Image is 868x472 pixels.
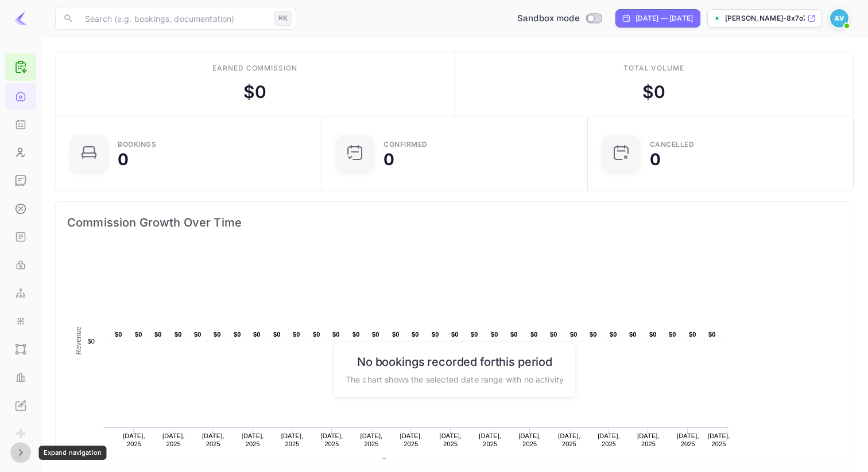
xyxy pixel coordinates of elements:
text: $0 [471,331,478,338]
a: Performance [5,364,36,390]
text: $0 [253,331,261,338]
text: $0 [530,331,538,338]
a: Earnings [5,167,36,193]
text: $0 [372,331,379,338]
text: $0 [313,331,320,338]
text: [DATE], 2025 [558,432,580,447]
a: API Keys [5,251,36,278]
text: Revenue [75,326,83,354]
text: $0 [293,331,300,338]
img: LiteAPI [14,11,28,25]
text: $0 [451,331,459,338]
div: 0 [650,151,661,167]
a: Integrations [5,307,36,334]
p: The chart shows the selected date range with no activity [346,373,564,385]
a: Bookings [5,111,36,137]
text: $0 [412,331,419,338]
span: Sandbox mode [517,12,580,25]
text: [DATE], 2025 [518,432,541,447]
text: $0 [550,331,557,338]
a: Commission [5,195,36,221]
a: Whitelabel [5,392,36,418]
div: Click to change the date range period [615,9,700,28]
text: [DATE], 2025 [479,432,501,447]
text: [DATE], 2025 [242,432,264,447]
div: ⌘K [274,11,292,26]
text: $0 [649,331,657,338]
text: $0 [352,331,360,338]
a: Customers [5,139,36,165]
text: [DATE], 2025 [123,432,145,447]
text: $0 [570,331,578,338]
text: $0 [392,331,400,338]
text: $0 [332,331,340,338]
text: [DATE], 2025 [321,432,343,447]
text: $0 [491,331,498,338]
text: [DATE], 2025 [361,432,383,447]
text: $0 [87,338,95,345]
p: [PERSON_NAME]-8x7o7... [725,13,805,24]
text: [DATE], 2025 [677,432,699,447]
text: $0 [115,331,122,338]
text: $0 [689,331,696,338]
div: 0 [383,151,394,167]
div: 0 [118,151,129,167]
div: CANCELLED [650,141,695,148]
span: Commission Growth Over Time [67,213,842,232]
a: UI Components [5,336,36,362]
text: $0 [135,331,142,338]
img: Arturo Velazquez [830,9,848,28]
button: Expand navigation [10,442,31,463]
div: Bookings [118,141,156,148]
text: [DATE], 2025 [598,432,620,447]
text: [DATE], 2025 [637,432,660,447]
div: $ 0 [243,79,266,105]
text: [DATE], 2025 [202,432,224,447]
div: [DATE] — [DATE] [635,13,693,24]
text: $0 [669,331,676,338]
h6: No bookings recorded for this period [346,354,564,368]
text: $0 [234,331,241,338]
text: $0 [510,331,518,338]
text: $0 [590,331,597,338]
text: $0 [194,331,201,338]
text: [DATE], 2025 [162,432,185,447]
div: Earned commission [212,63,297,73]
input: Search (e.g. bookings, documentation) [78,7,270,30]
text: [DATE], 2025 [708,432,730,447]
text: [DATE], 2025 [439,432,462,447]
div: Switch to Production mode [513,12,606,25]
text: $0 [273,331,281,338]
text: $0 [708,331,716,338]
text: $0 [175,331,182,338]
a: Webhooks [5,279,36,306]
a: Home [5,83,36,109]
text: $0 [154,331,162,338]
div: $ 0 [642,79,665,105]
text: [DATE], 2025 [400,432,423,447]
div: Expand navigation [39,446,107,460]
text: $0 [610,331,617,338]
text: [DATE], 2025 [281,432,304,447]
div: Total volume [623,63,685,73]
text: Revenue [392,458,421,466]
text: $0 [629,331,637,338]
text: $0 [214,331,221,338]
a: API docs and SDKs [5,223,36,249]
text: $0 [432,331,439,338]
div: Confirmed [383,141,428,148]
